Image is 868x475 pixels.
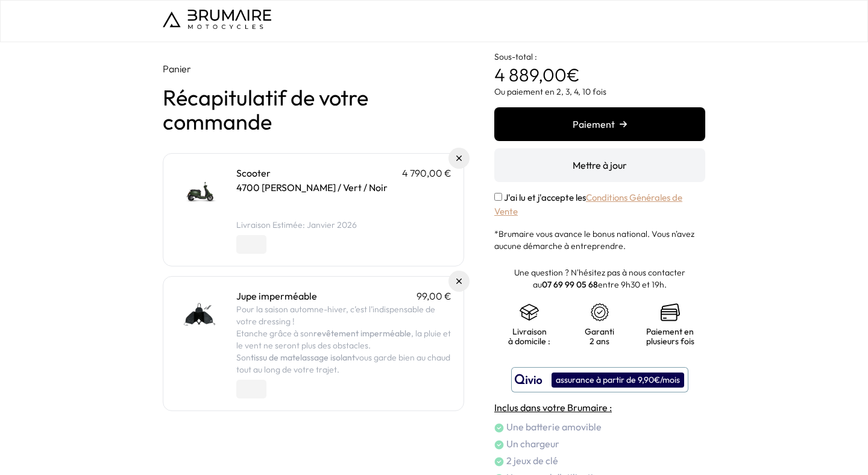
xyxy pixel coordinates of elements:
[542,279,598,290] a: 07 69 99 05 68
[163,10,271,29] img: Logo de Brumaire
[511,367,688,392] button: assurance à partir de 9,90€/mois
[577,327,623,346] p: Garanti 2 ans
[456,278,462,284] img: Supprimer du panier
[590,303,609,322] img: certificat-de-garantie.png
[236,303,451,327] p: Pour la saison automne-hiver, c’est l’indispensable de votre dressing !
[620,121,627,128] img: right-arrow.png
[494,228,705,252] p: *Brumaire vous avance le bonus national. Vous n'avez aucune démarche à entreprendre.
[494,42,705,86] p: €
[494,457,504,467] img: check.png
[417,289,451,303] p: 99,00 €
[402,166,451,180] p: 4 790,00 €
[494,192,682,217] label: J'ai lu et j'accepte les
[494,453,705,468] li: 2 jeux de clé
[236,167,271,179] a: Scooter
[163,61,464,76] p: Panier
[236,219,451,231] li: Livraison Estimée: Janvier 2026
[251,352,355,363] strong: tissu de matelassage isolant
[175,289,227,340] img: Jupe imperméable
[494,107,705,141] button: Paiement
[456,156,462,161] img: Supprimer du panier
[494,148,705,182] button: Mettre à jour
[661,303,680,322] img: credit-cards.png
[646,327,694,346] p: Paiement en plusieurs fois
[494,420,705,434] li: Une batterie amovible
[494,436,705,451] li: Un chargeur
[494,86,705,98] p: Ou paiement en 2, 3, 4, 10 fois
[313,328,411,339] strong: revêtement imperméable
[494,440,504,450] img: check.png
[494,63,567,86] span: 4 889,00
[494,423,504,433] img: check.png
[494,400,705,415] h4: Inclus dans votre Brumaire :
[494,192,682,217] a: Conditions Générales de Vente
[175,166,227,217] img: Scooter - 4700 Watts / Vert / Noir
[520,303,539,322] img: shipping.png
[236,327,451,351] p: Etanche grâce à son , la pluie et le vent ne seront plus des obstacles.
[163,86,464,134] h1: Récapitulatif de votre commande
[494,51,537,62] span: Sous-total :
[236,180,451,195] p: 4700 [PERSON_NAME] / Vert / Noir
[236,290,317,302] a: Jupe imperméable
[506,327,553,346] p: Livraison à domicile :
[515,373,542,387] img: logo qivio
[494,266,705,291] p: Une question ? N'hésitez pas à nous contacter au entre 9h30 et 19h.
[552,373,684,388] div: assurance à partir de 9,90€/mois
[236,351,451,376] p: Son vous garde bien au chaud tout au long de votre trajet.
